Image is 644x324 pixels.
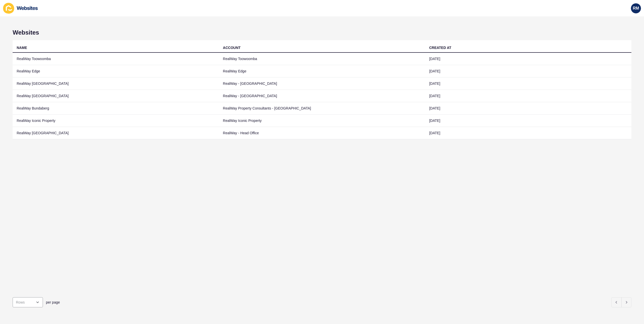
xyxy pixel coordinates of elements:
[219,102,425,115] td: RealWay Property Consultants - [GEOGRAPHIC_DATA]
[17,45,27,50] div: NAME
[13,53,219,65] td: RealWay Toowoomba
[13,65,219,77] td: RealWay Edge
[425,65,631,77] td: [DATE]
[13,29,631,36] h1: Websites
[223,45,240,50] div: ACCOUNT
[13,77,219,90] td: RealWay [GEOGRAPHIC_DATA]
[13,102,219,115] td: RealWay Bundaberg
[219,115,425,127] td: RealWay Iconic Property
[425,90,631,102] td: [DATE]
[219,77,425,90] td: RealWay - [GEOGRAPHIC_DATA]
[219,53,425,65] td: RealWay Toowoomba
[425,77,631,90] td: [DATE]
[219,65,425,77] td: RealWay Edge
[13,90,219,102] td: RealWay [GEOGRAPHIC_DATA]
[46,300,60,305] span: per page
[425,102,631,115] td: [DATE]
[429,45,451,50] div: CREATED AT
[425,115,631,127] td: [DATE]
[13,297,43,307] div: open menu
[219,127,425,139] td: RealWay - Head Office
[633,6,639,11] span: RM
[425,127,631,139] td: [DATE]
[13,115,219,127] td: RealWay Iconic Property
[13,127,219,139] td: RealWay [GEOGRAPHIC_DATA]
[219,90,425,102] td: RealWay - [GEOGRAPHIC_DATA]
[425,53,631,65] td: [DATE]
